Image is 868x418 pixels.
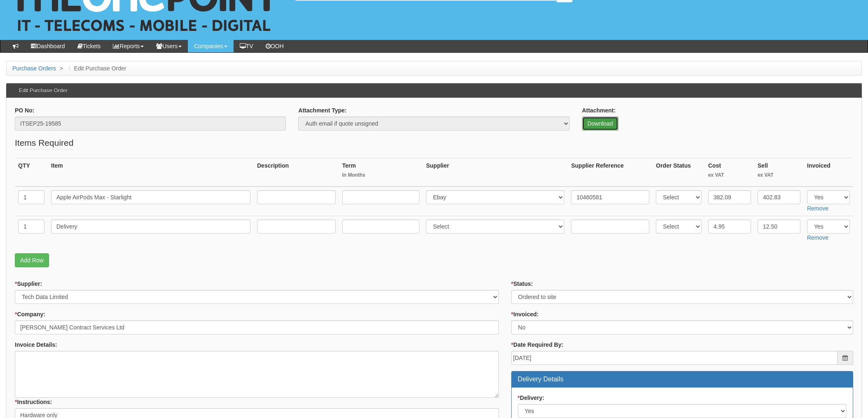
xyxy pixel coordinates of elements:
label: Attachment: [582,106,616,114]
a: Dashboard [25,40,71,52]
th: Description [254,158,339,187]
h3: Edit Purchase Order [15,84,72,98]
a: Tickets [71,40,107,52]
a: Remove [807,205,828,212]
label: Instructions: [15,398,52,406]
a: Reports [107,40,150,52]
th: Item [48,158,254,187]
th: Invoiced [804,158,853,187]
a: Users [150,40,188,52]
label: Invoiced: [511,310,539,318]
label: Company: [15,310,45,318]
label: Date Required By: [511,341,564,349]
th: Supplier Reference [568,158,653,187]
a: Download [582,117,618,131]
small: In Months [342,172,420,179]
li: Edit Purchase Order [67,64,126,72]
a: Add Row [15,253,49,267]
small: ex VAT [708,172,751,179]
a: Purchase Orders [12,65,56,72]
legend: Items Required [15,137,73,149]
label: Supplier: [15,280,42,288]
label: PO No: [15,106,34,114]
th: Sell [754,158,804,187]
a: Companies [188,40,234,52]
a: TV [234,40,260,52]
small: ex VAT [758,172,800,179]
th: Cost [705,158,754,187]
label: Delivery: [518,394,545,402]
a: Remove [807,234,828,241]
th: Term [339,158,423,187]
label: Status: [511,280,533,288]
label: Invoice Details: [15,341,57,349]
span: > [58,65,65,72]
th: QTY [15,158,48,187]
h3: Delivery Details [518,376,847,383]
th: Supplier [423,158,568,187]
th: Order Status [653,158,705,187]
a: OOH [260,40,290,52]
label: Attachment Type: [298,106,346,114]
